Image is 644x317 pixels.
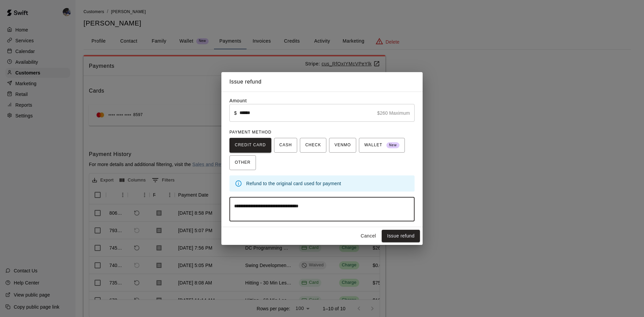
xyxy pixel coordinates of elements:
[235,157,251,168] span: OTHER
[305,140,321,151] span: CHECK
[334,140,351,151] span: VENMO
[279,140,292,151] span: CASH
[274,138,297,153] button: CASH
[364,140,399,151] span: WALLET
[359,138,405,153] button: WALLET New
[329,138,356,153] button: VENMO
[300,138,326,153] button: CHECK
[235,140,266,151] span: CREDIT CARD
[234,110,237,116] p: $
[246,177,409,190] div: Refund to the original card used for payment
[229,155,256,170] button: OTHER
[229,98,247,103] label: Amount
[358,230,379,242] button: Cancel
[382,230,420,242] button: Issue refund
[386,141,399,150] span: New
[377,110,410,116] p: $260 Maximum
[221,72,423,92] h2: Issue refund
[229,130,271,135] span: PAYMENT METHOD
[229,138,271,153] button: CREDIT CARD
